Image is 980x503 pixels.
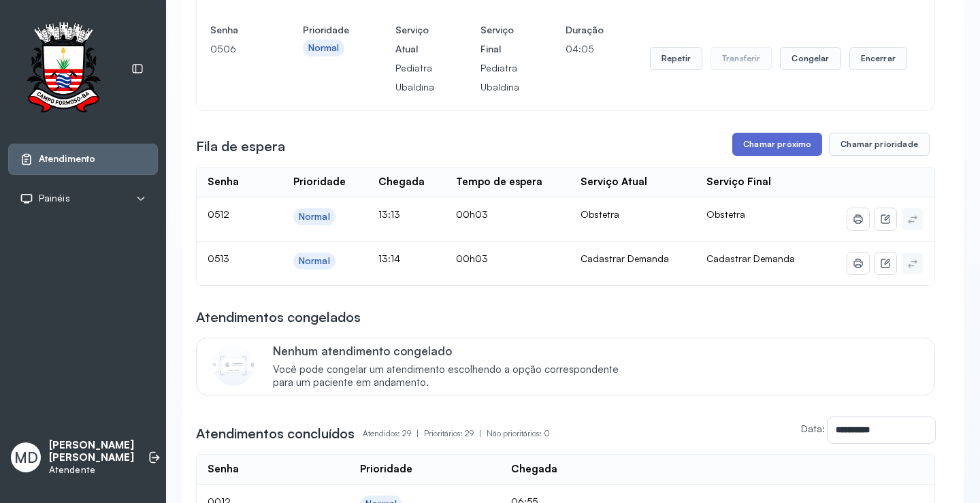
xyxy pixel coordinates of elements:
div: Normal [308,42,340,54]
p: Atendente [49,464,134,476]
div: Serviço Final [706,176,771,189]
div: Obstetra [581,208,685,221]
span: 0513 [208,253,229,264]
div: Chegada [511,463,557,476]
div: Prioridade [360,463,412,476]
div: Senha [208,463,239,476]
button: Transferir [710,47,772,70]
span: Cadastrar Demanda [706,253,795,264]
button: Congelar [780,47,840,70]
h4: Duração [566,20,604,39]
button: Repetir [650,47,702,70]
div: Normal [299,255,330,267]
h4: Prioridade [303,20,349,39]
span: Painéis [39,193,70,204]
span: 13:14 [378,253,400,264]
span: 00h03 [456,253,488,264]
div: Cadastrar Demanda [581,253,685,265]
p: [PERSON_NAME] [PERSON_NAME] [49,439,134,465]
span: Obstetra [706,208,745,220]
h4: Serviço Atual [395,20,434,59]
p: Pediatra Ubaldina [395,59,434,97]
span: Atendimento [39,153,95,165]
h3: Atendimentos congelados [196,308,361,327]
p: Nenhum atendimento congelado [273,344,633,358]
h4: Senha [210,20,257,39]
p: Pediatra Ubaldina [480,59,519,97]
div: Normal [299,211,330,223]
span: 13:13 [378,208,400,220]
h3: Fila de espera [196,137,285,156]
button: Chamar próximo [732,133,822,156]
button: Chamar prioridade [829,133,930,156]
p: Não prioritários: 0 [487,424,550,443]
div: Senha [208,176,239,189]
span: 0512 [208,208,229,220]
div: Chegada [378,176,425,189]
p: Atendidos: 29 [363,424,424,443]
p: 0506 [210,39,257,59]
img: Imagem de CalloutCard [213,345,254,386]
button: Encerrar [849,47,907,70]
a: Atendimento [20,152,146,166]
img: Logotipo do estabelecimento [14,22,112,116]
span: Você pode congelar um atendimento escolhendo a opção correspondente para um paciente em andamento. [273,363,633,389]
span: | [416,428,419,438]
h3: Atendimentos concluídos [196,424,355,443]
span: | [479,428,481,438]
div: Serviço Atual [581,176,647,189]
h4: Serviço Final [480,20,519,59]
p: Prioritários: 29 [424,424,487,443]
p: 04:05 [566,39,604,59]
div: Prioridade [293,176,346,189]
label: Data: [801,423,825,434]
div: Tempo de espera [456,176,542,189]
span: 00h03 [456,208,488,220]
